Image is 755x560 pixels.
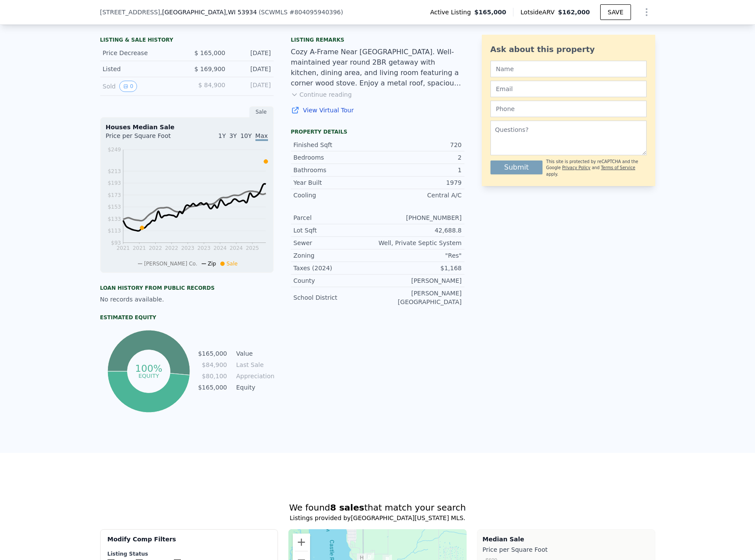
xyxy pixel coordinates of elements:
div: 42,688.8 [378,226,462,235]
button: SAVE [600,4,631,20]
span: $ 169,900 [194,65,225,72]
div: Taxes (2024) [294,264,378,272]
div: ( ) [258,8,343,16]
tspan: $113 [108,228,121,234]
button: Zoom in [293,534,310,551]
div: Finished Sqft [294,141,378,149]
span: $165,000 [474,8,507,16]
div: Zoning [294,251,378,260]
input: Phone [490,101,647,117]
div: Central A/C [378,191,462,200]
tspan: equity [138,372,159,379]
span: Lotside ARV [520,8,558,16]
input: Email [490,81,647,97]
div: Houses Median Sale [106,123,268,131]
div: 1 [378,166,462,174]
span: , WI 53934 [226,9,257,16]
input: Name [490,61,647,77]
div: Loan history from public records [100,285,274,291]
span: Zip [208,261,216,267]
div: Price per Square Foot [483,544,650,556]
tspan: $93 [111,240,121,246]
span: [STREET_ADDRESS] [100,8,160,16]
span: 1Y [218,132,226,139]
td: Appreciation [235,371,274,381]
span: , [GEOGRAPHIC_DATA] [160,8,257,16]
tspan: $153 [108,204,121,210]
button: Submit [490,160,543,174]
div: [DATE] [232,65,271,73]
strong: 8 sales [330,502,364,513]
a: Privacy Policy [562,165,590,170]
tspan: 2022 [149,245,162,251]
tspan: 2024 [229,245,243,251]
div: Median Sale [483,535,650,544]
tspan: $213 [108,168,121,174]
div: 1979 [378,178,462,187]
div: Sale [249,106,274,118]
div: [PERSON_NAME] [378,276,462,285]
div: Property details [291,128,464,135]
tspan: 100% [135,363,163,374]
div: County [294,276,378,285]
div: Sold [103,81,180,92]
span: # 804095940396 [289,9,341,16]
td: $165,000 [198,349,228,358]
div: [PERSON_NAME][GEOGRAPHIC_DATA] [378,289,462,306]
span: 3Y [229,132,237,139]
tspan: 2022 [165,245,178,251]
span: Sale [226,261,238,267]
div: Parcel [294,213,378,222]
div: Price per Square Foot [106,131,187,145]
div: 2 [378,153,462,162]
div: Ask about this property [490,43,647,56]
span: $162,000 [558,9,590,16]
div: "Res" [378,251,462,260]
div: Listed [103,65,180,73]
div: [PHONE_NUMBER] [378,213,462,222]
div: Price Decrease [103,49,180,57]
td: $84,900 [198,360,228,370]
td: $165,000 [198,383,228,392]
tspan: $249 [108,147,121,153]
span: Max [255,132,268,141]
span: Active Listing [430,8,474,16]
div: Listing Status [108,550,271,557]
div: This site is protected by reCAPTCHA and the Google and apply. [546,159,646,177]
tspan: 2023 [197,245,210,251]
div: Estimated Equity [100,314,274,321]
button: Show Options [638,3,655,21]
span: $ 84,900 [198,82,225,88]
div: Sewer [294,239,378,247]
div: No records available. [100,295,274,304]
span: [PERSON_NAME] Co. [144,261,197,267]
div: $1,168 [378,264,462,272]
tspan: 2025 [245,245,259,251]
div: 720 [378,141,462,149]
div: Lot Sqft [294,226,378,235]
div: [DATE] [232,49,271,57]
div: Cozy A-Frame Near [GEOGRAPHIC_DATA]. Well-maintained year round 2BR getaway with kitchen, dining ... [291,47,464,88]
tspan: 2021 [116,245,130,251]
tspan: $193 [108,180,121,186]
div: Well, Private Septic System [378,239,462,247]
div: Bedrooms [294,153,378,162]
span: SCWMLS [261,9,288,16]
td: Equity [235,383,274,392]
td: Value [235,349,274,358]
button: View historical data [119,81,137,92]
tspan: $133 [108,216,121,222]
div: Listing remarks [291,36,464,43]
div: Listings provided by [GEOGRAPHIC_DATA][US_STATE] MLS . [100,514,655,522]
div: Year Built [294,178,378,187]
td: Last Sale [235,360,274,370]
a: Terms of Service [601,165,635,170]
span: $ 165,000 [194,49,225,56]
tspan: 2024 [213,245,227,251]
span: 10Y [240,132,252,139]
div: We found that match your search [100,501,655,514]
a: View Virtual Tour [291,106,464,115]
tspan: $173 [108,192,121,198]
div: School District [294,293,378,302]
div: Cooling [294,191,378,200]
